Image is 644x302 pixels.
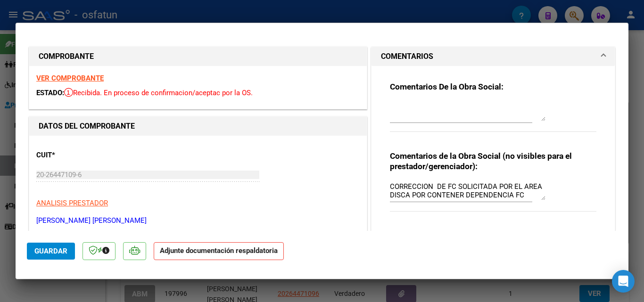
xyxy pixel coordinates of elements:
a: VER COMPROBANTE [36,74,104,82]
strong: DATOS DEL COMPROBANTE [39,122,135,131]
div: COMENTARIOS [372,66,615,237]
span: Guardar [34,247,67,255]
strong: Adjunte documentación respaldatoria [160,246,278,255]
button: Guardar [27,243,75,260]
strong: COMPROBANTE [39,52,94,61]
div: Open Intercom Messenger [612,270,635,293]
strong: Comentarios De la Obra Social: [390,82,504,91]
h1: COMENTARIOS [381,51,433,62]
span: Recibida. En proceso de confirmacion/aceptac por la OS. [64,89,253,97]
p: CUIT [36,150,133,161]
mat-expansion-panel-header: COMENTARIOS [372,47,615,66]
p: [PERSON_NAME] [PERSON_NAME] [36,215,360,226]
span: ESTADO: [36,89,64,97]
strong: Comentarios de la Obra Social (no visibles para el prestador/gerenciador): [390,151,572,171]
span: ANALISIS PRESTADOR [36,199,108,207]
